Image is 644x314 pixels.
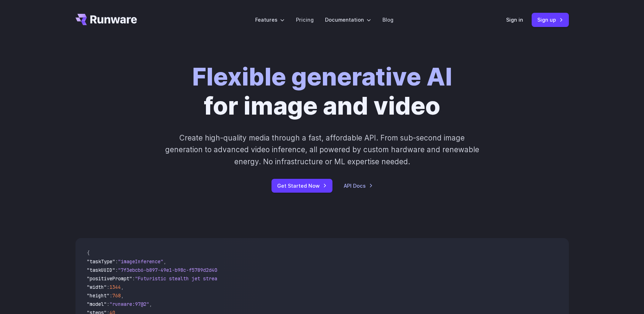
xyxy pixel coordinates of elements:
h1: for image and video [192,62,452,121]
p: Create high-quality media through a fast, affordable API. From sub-second image generation to adv... [164,132,480,167]
span: : [107,284,110,290]
span: : [115,258,118,265]
a: Sign up [532,13,569,27]
span: "height" [87,292,110,299]
strong: Flexible generative AI [192,62,452,92]
span: "runware:97@2" [110,301,149,307]
span: , [121,284,124,290]
span: "positivePrompt" [87,275,132,282]
span: , [149,301,152,307]
span: { [87,250,90,256]
span: : [132,275,135,282]
label: Features [255,16,285,24]
a: Get Started Now [271,179,332,193]
span: : [115,267,118,273]
a: Pricing [296,16,314,24]
a: Sign in [506,16,523,24]
span: "7f3ebcb6-b897-49e1-b98c-f5789d2d40d7" [118,267,226,273]
span: "imageInference" [118,258,163,265]
span: "Futuristic stealth jet streaking through a neon-lit cityscape with glowing purple exhaust" [135,275,393,282]
span: 768 [112,292,121,299]
a: Blog [382,16,393,24]
span: : [110,292,112,299]
a: API Docs [344,182,373,190]
span: "taskType" [87,258,115,265]
span: "width" [87,284,107,290]
a: Go to / [75,14,137,25]
span: "model" [87,301,107,307]
label: Documentation [325,16,371,24]
span: "taskUUID" [87,267,115,273]
span: 1344 [110,284,121,290]
span: : [107,301,110,307]
span: , [163,258,166,265]
span: , [121,292,124,299]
